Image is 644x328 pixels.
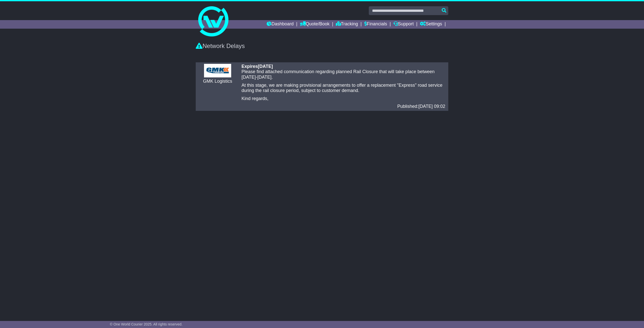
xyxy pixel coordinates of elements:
[393,20,414,29] a: Support
[420,20,442,29] a: Settings
[110,322,183,326] span: © One World Courier 2025. All rights reserved.
[242,64,445,69] div: Expires
[336,20,358,29] a: Tracking
[199,79,236,84] div: GMK Logistics
[267,20,294,29] a: Dashboard
[364,20,387,29] a: Financials
[418,104,445,109] span: [DATE] 09:02
[242,83,445,93] p: At this stage, we are making provisional arrangements to offer a replacement "Express" road servi...
[258,64,273,69] span: [DATE]
[300,20,330,29] a: Quote/Book
[242,96,445,102] p: Kind regards,
[242,104,445,109] div: Published:
[204,64,231,77] img: CarrierLogo
[242,69,445,80] p: Please find attached communication regarding planned Rail Closure that will take place between [D...
[196,42,448,50] div: Network Delays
